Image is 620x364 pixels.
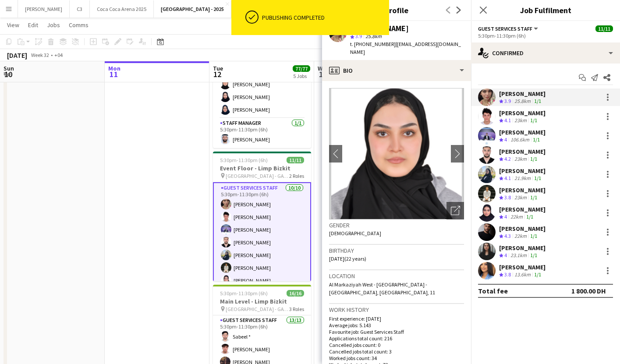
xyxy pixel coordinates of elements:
a: View [4,19,23,31]
h3: Main Level - Limp Bizkit [213,297,311,305]
div: 23km [513,117,528,124]
div: Open photos pop-in [446,202,464,219]
div: [DATE] [7,51,27,60]
span: 5:30pm-11:30pm (6h) [220,157,268,163]
span: Mon [108,64,120,72]
app-skills-label: 1/1 [534,98,541,104]
div: 23km [513,155,528,163]
app-card-role: Staff Manager1/15:30pm-11:30pm (6h)[PERSON_NAME] [213,118,311,148]
app-skills-label: 1/1 [530,194,537,201]
div: [PERSON_NAME] [499,90,546,98]
button: [PERSON_NAME] [18,0,70,18]
span: 5:30pm-11:30pm (6h) [220,290,268,297]
span: 3.9 [504,98,511,104]
app-skills-label: 1/1 [534,271,541,278]
div: 5 Jobs [293,73,310,79]
span: 4 [504,213,507,220]
h3: Event Floor - Limp Bizkit [213,164,311,172]
span: 4 [504,136,507,143]
a: Comms [65,19,92,31]
app-card-role: Registration/ Ticketing3/35:30pm-11:30pm (6h)[PERSON_NAME][PERSON_NAME][PERSON_NAME] [213,63,311,118]
p: Average jobs: 5.143 [329,322,464,329]
app-skills-label: 1/1 [530,155,537,162]
button: [GEOGRAPHIC_DATA] - 2025 [154,0,231,18]
div: 25.8km [513,98,532,105]
span: 4.2 [504,155,511,162]
h3: Gender [329,221,464,229]
app-skills-label: 1/1 [526,213,533,220]
span: Al Markaziyah West - [GEOGRAPHIC_DATA] - [GEOGRAPHIC_DATA], [GEOGRAPHIC_DATA], 11 [329,281,435,296]
span: 4 [504,252,507,258]
div: Bio [322,60,471,81]
div: +04 [54,52,63,58]
p: Worked jobs count: 34 [329,355,464,361]
span: 4.1 [504,175,511,181]
span: t. [PHONE_NUMBER] [350,41,396,47]
span: 11 [107,69,120,79]
p: Favourite job: Guest Services Staff [329,329,464,335]
span: 3 Roles [289,306,304,312]
div: 1 800.00 DH [571,286,606,295]
div: 13.6km [513,271,532,279]
img: Crew avatar or photo [329,88,464,219]
div: [PERSON_NAME] [499,148,546,155]
div: Confirmed [471,42,620,64]
h3: Location [329,272,464,280]
span: Wed [318,64,329,72]
div: 22km [509,213,524,221]
div: 106.6km [509,136,531,144]
span: 2 Roles [289,173,304,179]
span: Edit [28,21,38,29]
span: [DATE] (22 years) [329,255,366,262]
div: Total fee [478,286,508,295]
app-skills-label: 1/1 [533,136,540,143]
app-job-card: 5:30pm-11:30pm (6h)4/4Box Office - Limp Bizkit [GEOGRAPHIC_DATA] - GATE 72 RolesRegistration/ Tic... [213,32,311,148]
app-skills-label: 1/1 [530,233,537,239]
div: 5:30pm-11:30pm (6h) [478,32,613,39]
span: Week 32 [29,52,51,58]
span: 12 [212,69,223,79]
app-skills-label: 1/1 [530,252,537,258]
span: [DEMOGRAPHIC_DATA] [329,230,381,237]
app-skills-label: 1/1 [530,117,537,124]
a: Jobs [43,19,64,31]
div: 23km [513,194,528,201]
span: [GEOGRAPHIC_DATA] - GATE 7 [226,306,289,312]
span: 3.8 [504,194,511,201]
span: 3.8 [504,271,511,278]
span: 4.1 [504,117,511,124]
p: Cancelled jobs total count: 3 [329,348,464,355]
p: Applications total count: 216 [329,335,464,342]
div: [PERSON_NAME] [499,167,546,175]
div: [PERSON_NAME] [499,186,546,194]
span: 13 [316,69,329,79]
span: View [7,21,19,29]
span: 11/11 [595,25,613,32]
button: Coca Coca Arena 2025 [90,0,154,18]
div: [PERSON_NAME] [499,109,546,117]
p: Cancelled jobs count: 0 [329,342,464,348]
span: Sun [4,64,14,72]
span: Jobs [47,21,60,29]
span: 4.3 [504,233,511,239]
span: Guest Services Staff [478,25,532,32]
span: 10 [2,69,14,79]
div: [PERSON_NAME] [499,205,546,213]
span: [GEOGRAPHIC_DATA] - GATE 7 [226,173,289,179]
div: [PERSON_NAME] [499,225,546,233]
span: | [EMAIL_ADDRESS][DOMAIN_NAME] [350,41,461,55]
app-job-card: 5:30pm-11:30pm (6h)11/11Event Floor - Limp Bizkit [GEOGRAPHIC_DATA] - GATE 72 RolesGuest Services... [213,152,311,281]
span: 16/16 [287,290,304,297]
button: C3 [70,0,90,18]
app-skills-label: 1/1 [534,175,541,181]
div: [PERSON_NAME] [499,128,546,136]
div: Publishing completed [262,14,386,21]
span: Tue [213,64,223,72]
h3: Birthday [329,247,464,254]
div: [PERSON_NAME] [499,263,546,271]
button: Guest Services Staff [478,25,539,32]
span: Comms [69,21,89,29]
p: First experience: [DATE] [329,315,464,322]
